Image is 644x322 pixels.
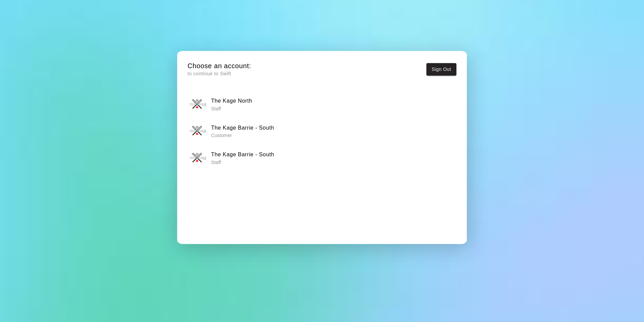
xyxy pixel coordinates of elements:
[211,150,274,159] h6: The Kage Barrie - South
[426,63,457,76] button: Sign Out
[211,105,252,112] p: Staff
[188,93,456,115] button: The Kage NorthThe Kage North Staff
[211,124,274,132] h6: The Kage Barrie - South
[211,132,274,139] p: Customer
[188,70,251,77] p: to continue to Swift
[188,61,251,71] h5: Choose an account:
[190,150,206,166] img: The Kage Barrie - South
[211,159,274,166] p: Staff
[188,120,456,142] button: The Kage Barrie - SouthThe Kage Barrie - South Customer
[190,123,206,139] img: The Kage Barrie - South
[211,97,252,105] h6: The Kage North
[190,96,206,113] img: The Kage North
[188,147,456,168] button: The Kage Barrie - SouthThe Kage Barrie - South Staff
